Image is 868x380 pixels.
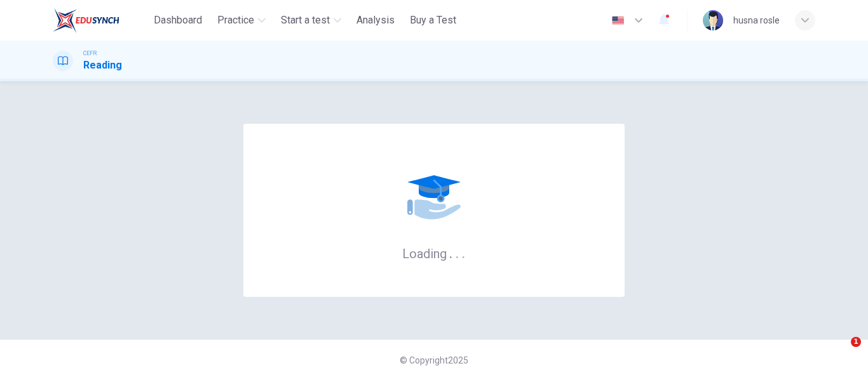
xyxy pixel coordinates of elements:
[83,49,97,58] span: CEFR
[733,13,780,28] div: husna rosle
[461,242,466,263] h6: .
[83,58,122,73] h1: Reading
[410,13,456,28] span: Buy a Test
[149,9,207,32] button: Dashboard
[154,13,202,28] span: Dashboard
[405,9,461,32] button: Buy a Test
[53,8,119,33] img: ELTC logo
[212,9,271,32] button: Practice
[449,242,453,263] h6: .
[610,16,626,25] img: en
[356,13,395,28] span: Analysis
[217,13,254,28] span: Practice
[851,337,861,347] span: 1
[281,13,330,28] span: Start a test
[276,9,346,32] button: Start a test
[703,10,723,30] img: Profile picture
[351,9,400,32] button: Analysis
[825,337,855,367] iframe: Intercom live chat
[53,8,149,33] a: ELTC logo
[455,242,459,263] h6: .
[402,245,466,261] h6: Loading
[400,355,468,365] span: © Copyright 2025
